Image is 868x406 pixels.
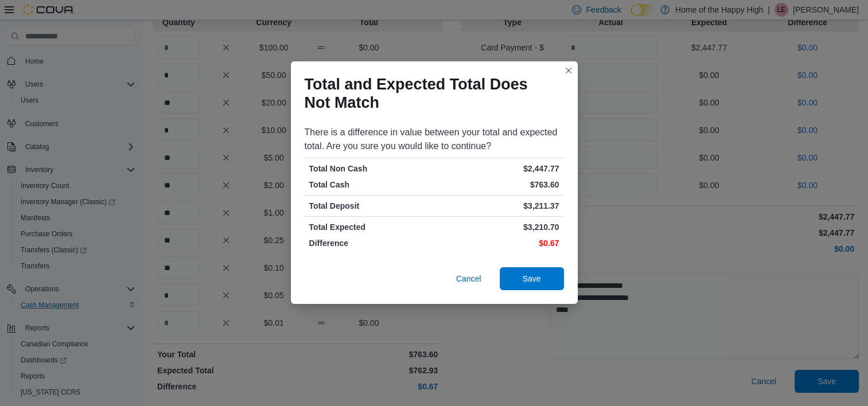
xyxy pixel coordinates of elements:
[305,126,564,153] div: There is a difference in value between your total and expected total. Are you sure you would like...
[437,221,559,233] p: $3,210.70
[309,163,432,174] p: Total Non Cash
[451,267,486,290] button: Cancel
[305,75,555,112] h1: Total and Expected Total Does Not Match
[562,64,575,77] button: Closes this modal window
[309,179,432,190] p: Total Cash
[456,273,481,284] span: Cancel
[309,200,432,212] p: Total Deposit
[437,179,559,190] p: $763.60
[500,267,564,290] button: Save
[437,163,559,174] p: $2,447.77
[309,237,432,249] p: Difference
[437,200,559,212] p: $3,211.37
[437,237,559,249] p: $0.67
[309,221,432,233] p: Total Expected
[523,273,541,284] span: Save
